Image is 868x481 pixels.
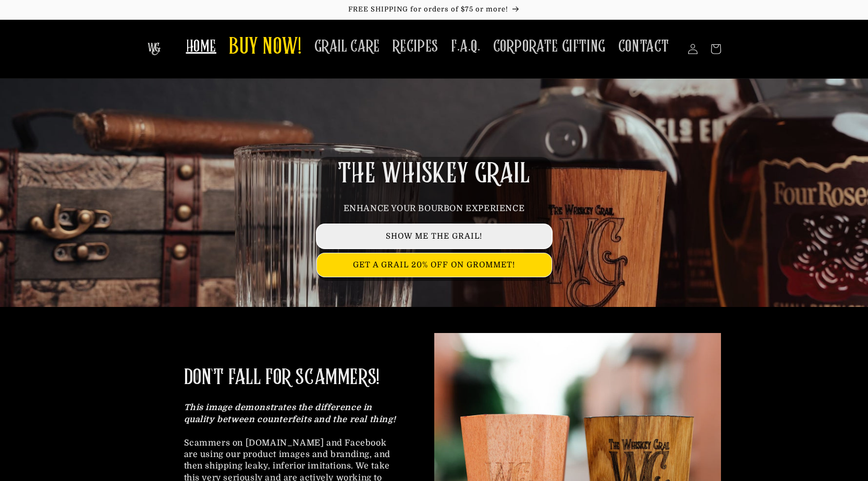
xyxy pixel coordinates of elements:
a: GET A GRAIL 20% OFF ON GROMMET! [317,253,552,277]
a: CONTACT [612,30,676,63]
a: SHOW ME THE GRAIL! [317,225,552,248]
span: THE WHISKEY GRAIL [338,161,530,188]
span: BUY NOW! [229,33,302,62]
a: CORPORATE GIFTING [487,30,612,63]
p: FREE SHIPPING for orders of $75 or more! [10,5,858,14]
h2: DON'T FALL FOR SCAMMERS! [184,364,380,391]
a: HOME [180,30,223,63]
a: GRAIL CARE [308,30,386,63]
a: F.A.Q. [445,30,487,63]
span: HOME [186,36,216,57]
img: The Whiskey Grail [148,43,161,55]
strong: This image demonstrates the difference in quality between counterfeits and the real thing! [184,403,396,424]
span: GRAIL CARE [314,36,380,57]
a: RECIPES [386,30,445,63]
span: ENHANCE YOUR BOURBON EXPERIENCE [344,204,525,213]
a: BUY NOW! [223,27,308,68]
span: CORPORATE GIFTING [493,36,606,57]
span: CONTACT [618,36,669,57]
span: RECIPES [393,36,438,57]
span: F.A.Q. [451,36,481,57]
